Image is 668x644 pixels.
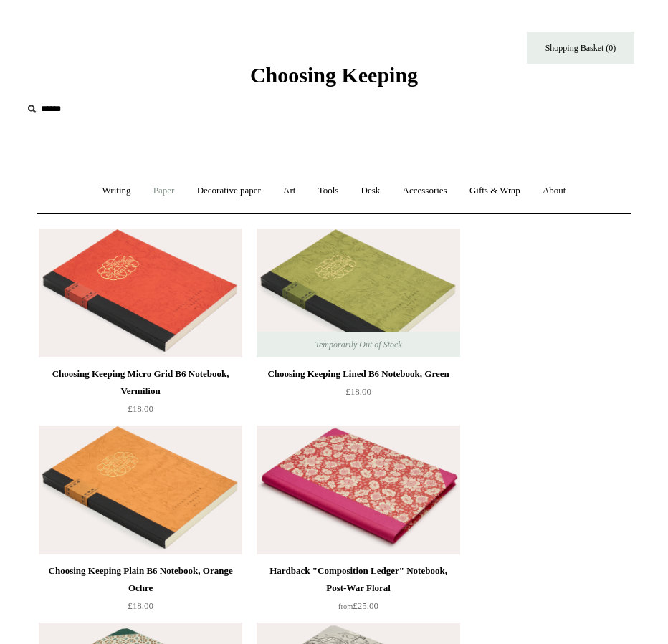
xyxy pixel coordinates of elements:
a: Writing [92,172,141,210]
a: Hardback "Composition Ledger" Notebook, Post-War Floral Hardback "Composition Ledger" Notebook, P... [257,426,460,554]
img: Choosing Keeping Plain B6 Notebook, Orange Ochre [39,426,242,554]
a: Choosing Keeping Plain B6 Notebook, Orange Ochre £18.00 [39,562,242,621]
span: £18.00 [345,386,371,397]
a: Choosing Keeping Plain B6 Notebook, Orange Ochre Choosing Keeping Plain B6 Notebook, Orange Ochre [39,426,242,554]
div: Choosing Keeping Lined B6 Notebook, Green [260,365,457,383]
a: Paper [143,172,185,210]
a: Decorative paper [187,172,271,210]
a: Choosing Keeping Micro Grid B6 Notebook, Vermilion Choosing Keeping Micro Grid B6 Notebook, Vermi... [39,229,242,357]
a: Shopping Basket (0) [527,32,634,64]
a: Desk [351,172,391,210]
a: Accessories [393,172,457,210]
a: Art [273,172,305,210]
span: £25.00 [338,600,378,611]
span: Choosing Keeping [250,63,418,87]
a: Choosing Keeping [250,75,418,85]
div: Choosing Keeping Micro Grid B6 Notebook, Vermilion [42,365,239,400]
span: £18.00 [128,600,153,611]
div: Hardback "Composition Ledger" Notebook, Post-War Floral [260,562,457,597]
a: Choosing Keeping Lined B6 Notebook, Green Choosing Keeping Lined B6 Notebook, Green Temporarily O... [257,229,460,357]
a: About [533,172,576,210]
span: from [338,602,353,610]
img: Choosing Keeping Micro Grid B6 Notebook, Vermilion [39,229,242,357]
div: Choosing Keeping Plain B6 Notebook, Orange Ochre [42,562,239,597]
img: Choosing Keeping Lined B6 Notebook, Green [257,229,460,357]
a: Choosing Keeping Lined B6 Notebook, Green £18.00 [257,365,460,424]
span: Temporarily Out of Stock [300,332,416,357]
span: £18.00 [128,403,153,414]
a: Gifts & Wrap [459,172,530,210]
a: Hardback "Composition Ledger" Notebook, Post-War Floral from£25.00 [257,562,460,621]
a: Choosing Keeping Micro Grid B6 Notebook, Vermilion £18.00 [39,365,242,424]
img: Hardback "Composition Ledger" Notebook, Post-War Floral [257,426,460,554]
a: Tools [308,172,349,210]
